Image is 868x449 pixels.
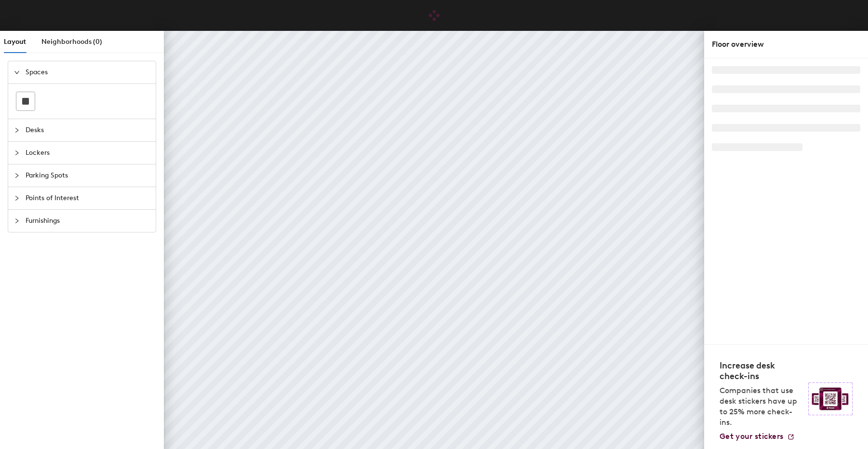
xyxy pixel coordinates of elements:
[14,173,20,178] span: collapsed
[808,382,853,415] img: Sticker logo
[26,187,150,209] span: Points of Interest
[26,61,150,83] span: Spaces
[720,432,795,441] a: Get your stickers
[26,164,150,187] span: Parking Spots
[26,142,150,164] span: Lockers
[720,385,802,428] p: Companies that use desk stickers have up to 25% more check-ins.
[26,210,150,232] span: Furnishings
[712,39,860,50] div: Floor overview
[14,69,20,75] span: expanded
[14,127,20,133] span: collapsed
[720,360,802,381] h4: Increase desk check-ins
[14,218,20,224] span: collapsed
[4,38,26,46] span: Layout
[14,150,20,156] span: collapsed
[720,432,783,441] span: Get your stickers
[41,38,102,46] span: Neighborhoods (0)
[14,195,20,201] span: collapsed
[26,119,150,141] span: Desks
